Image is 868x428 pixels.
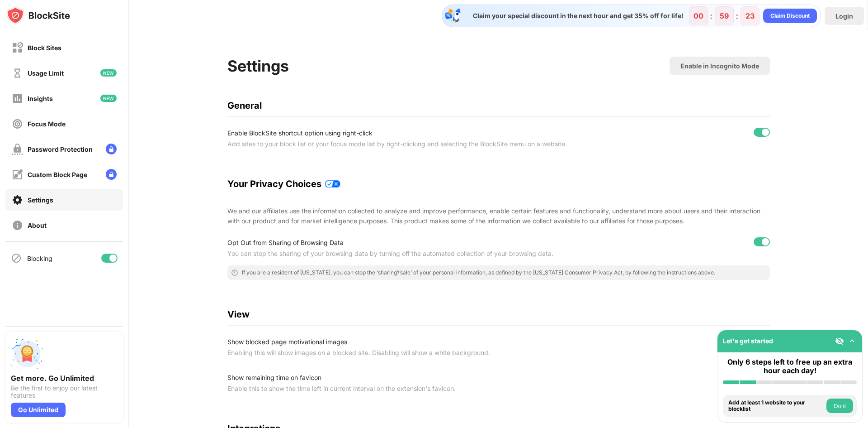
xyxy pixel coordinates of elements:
[242,269,715,276] div: If you are a resident of [US_STATE], you can stop the ‘sharing’/’sale’ of your personal informati...
[28,44,61,52] div: Block Sites
[106,144,117,154] img: lock-menu.svg
[835,337,844,346] img: eye-not-visible.svg
[693,11,703,20] div: 00
[325,180,340,188] img: privacy-policy-updates.svg
[728,399,824,413] div: Add at least 1 website to your blocklist
[723,337,773,345] div: Let's get started
[100,69,117,77] img: new-icon.svg
[6,6,70,24] img: logo-blocksite.svg
[227,206,770,226] div: We and our affiliates use the information collected to analyze and improve performance, enable ce...
[12,118,23,130] img: focus-off.svg
[11,385,118,399] div: Be the first to enjoy our latest features
[11,374,118,383] div: Get more. Go Unlimited
[835,12,853,20] div: Login
[227,100,770,111] div: General
[28,69,64,77] div: Usage Limit
[734,9,741,23] div: :
[12,220,23,231] img: about-off.svg
[28,120,66,128] div: Focus Mode
[680,62,759,70] div: Enable in Incognito Mode
[28,95,53,102] div: Insights
[227,128,607,139] div: Enable BlockSite shortcut option using right-click
[720,11,729,20] div: 59
[227,178,770,189] div: Your Privacy Choices
[11,337,43,370] img: push-unlimited.svg
[723,358,857,375] div: Only 6 steps left to free up an extra hour each day!
[227,309,770,320] div: View
[227,337,607,347] div: Show blocked page motivational images
[444,7,462,25] img: specialOfferDiscount.svg
[826,399,853,413] button: Do it
[708,9,715,23] div: :
[28,221,47,229] div: About
[12,93,23,104] img: insights-off.svg
[11,403,66,417] div: Go Unlimited
[227,383,607,394] div: Enable this to show the time left in current interval on the extension's favicon.
[11,253,22,264] img: blocking-icon.svg
[12,169,23,180] img: customize-block-page-off.svg
[227,139,607,149] div: Add sites to your block list or your focus mode list by right-clicking and selecting the BlockSit...
[745,11,755,20] div: 23
[12,144,23,155] img: password-protection-off.svg
[100,95,117,102] img: new-icon.svg
[106,169,117,180] img: lock-menu.svg
[770,11,810,20] div: Claim Discount
[12,42,23,53] img: block-off.svg
[227,237,607,248] div: Opt Out from Sharing of Browsing Data
[848,337,857,346] img: omni-setup-toggle.svg
[231,269,238,276] img: error-circle-outline.svg
[227,347,607,358] div: Enabling this will show images on a blocked site. Disabling will show a white background.
[227,57,289,75] div: Settings
[27,255,52,262] div: Blocking
[28,171,87,178] div: Custom Block Page
[227,248,607,259] div: You can stop the sharing of your browsing data by turning off the automated collection of your br...
[28,145,93,153] div: Password Protection
[28,196,53,204] div: Settings
[227,372,607,383] div: Show remaining time on favicon
[12,67,23,79] img: time-usage-off.svg
[467,12,684,20] div: Claim your special discount in the next hour and get 35% off for life!
[12,194,23,206] img: settings-on.svg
